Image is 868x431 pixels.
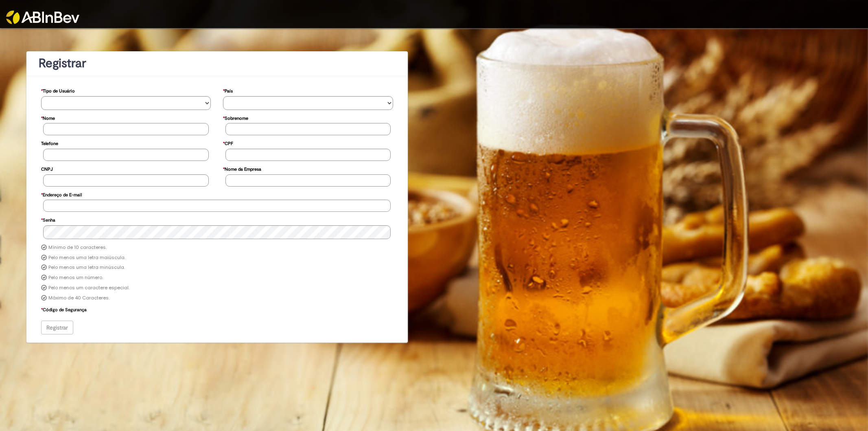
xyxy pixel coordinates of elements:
label: Máximo de 40 Caracteres. [48,295,109,301]
label: Telefone [41,137,58,149]
label: Senha [41,213,55,225]
label: Código de Segurança [41,303,87,315]
label: Mínimo de 10 caracteres. [48,244,107,251]
label: CPF [223,137,233,149]
label: Pelo menos um número. [48,275,103,281]
h1: Registrar [39,57,396,70]
img: ABInbev-white.png [6,11,79,24]
label: Nome [41,112,55,123]
label: Nome da Empresa [223,163,261,174]
label: Sobrenome [223,112,248,123]
label: País [223,84,233,96]
label: CNPJ [41,163,53,174]
label: Pelo menos uma letra maiúscula. [48,255,125,261]
label: Pelo menos um caractere especial. [48,285,129,291]
label: Pelo menos uma letra minúscula. [48,264,125,271]
label: Tipo de Usuário [41,84,75,96]
label: Endereço de E-mail [41,188,82,200]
